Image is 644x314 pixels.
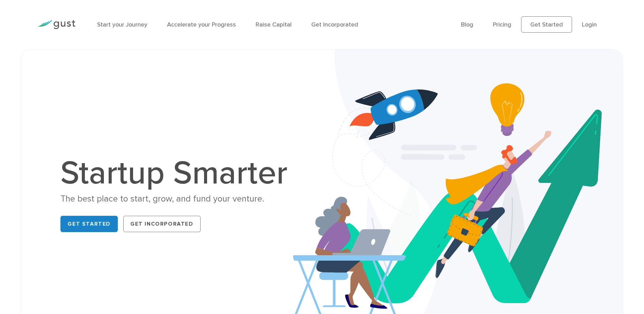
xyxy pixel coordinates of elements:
[123,216,201,232] a: Get Incorporated
[582,21,597,28] a: Login
[256,21,292,28] a: Raise Capital
[167,21,236,28] a: Accelerate your Progress
[97,21,147,28] a: Start your Journey
[461,21,473,28] a: Blog
[521,16,572,33] a: Get Started
[60,193,295,205] div: The best place to start, grow, and fund your venture.
[493,21,511,28] a: Pricing
[60,216,118,232] a: Get Started
[60,157,295,190] h1: Startup Smarter
[311,21,358,28] a: Get Incorporated
[37,20,75,29] img: Gust Logo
